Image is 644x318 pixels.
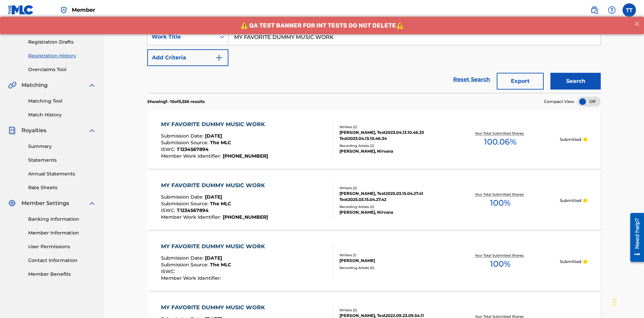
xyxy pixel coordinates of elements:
img: Matching [8,81,16,89]
div: User Menu [623,3,636,17]
span: Member Work Identifier : [161,153,223,159]
a: Public Search [588,3,601,17]
span: [PHONE_NUMBER] [223,153,268,159]
button: Export [497,73,544,90]
div: Writers ( 2 ) [339,124,441,129]
div: [PERSON_NAME] [339,258,441,264]
a: Member Information [28,229,96,236]
span: Submission Source : [161,201,210,207]
a: Registration History [28,52,96,59]
img: Royalties [8,126,16,135]
span: The MLC [210,140,231,146]
form: Search Form [147,29,601,93]
div: Recording Artists ( 0 ) [339,265,441,270]
span: Matching [21,81,48,89]
span: [DATE] [205,133,222,139]
span: 100 % [490,258,511,270]
p: Your Total Submitted Shares: [475,131,526,136]
a: MY FAVORITE DUMMY MUSIC WORKSubmission Date:[DATE]Submission Source:The MLCISWC:T1234567894Member... [147,171,601,230]
a: User Permissions [28,243,96,250]
span: Member Work Identifier : [161,214,223,220]
span: Member [72,6,95,14]
div: Recording Artists ( 2 ) [339,204,441,209]
a: Overclaims Tool [28,66,96,73]
img: expand [88,81,96,89]
a: MY FAVORITE DUMMY MUSIC WORKSubmission Date:[DATE]Submission Source:The MLCISWC:Member Work Ident... [147,232,601,291]
span: Member Work Identifier : [161,275,223,281]
div: [PERSON_NAME], Nirvana [339,209,441,215]
span: ISWC : [161,146,177,152]
a: MY FAVORITE DUMMY MUSIC WORKSubmission Date:[DATE]Submission Source:The MLCISWC:T1234567894Member... [147,110,601,169]
a: Rate Sheets [28,184,96,191]
a: Contact Information [28,257,96,264]
div: Writers ( 2 ) [339,185,441,191]
a: Annual Statements [28,170,96,177]
span: ISWC : [161,268,177,274]
div: Help [605,3,619,17]
a: Reset Search [450,72,493,87]
button: Add Criteria [147,49,228,66]
img: Top Rightsholder [60,6,68,14]
img: 9d2ae6d4665cec9f34b9.svg [215,54,223,62]
div: Writers ( 2 ) [339,308,441,313]
div: MY FAVORITE DUMMY MUSIC WORK [161,243,268,251]
a: Match History [28,111,96,118]
img: search [590,6,598,14]
button: Search [550,73,601,90]
div: Work Title [152,33,212,41]
span: The MLC [210,201,231,207]
a: Summary [28,143,96,150]
span: Submission Source : [161,262,210,268]
span: Submission Source : [161,140,210,146]
div: MY FAVORITE DUMMY MUSIC WORK [161,181,268,190]
span: Compact View [544,99,574,105]
p: Submitted [560,259,581,265]
span: T1234567894 [177,207,209,213]
p: Your Total Submitted Shares: [475,253,526,258]
div: Recording Artists ( 2 ) [339,143,441,148]
iframe: Chat Widget [610,286,644,318]
span: 100 % [490,197,511,209]
div: [PERSON_NAME], Test2023.04.13.10.46.33 Test2023.04.13.10.46.34 [339,129,441,142]
span: T1234567894 [177,146,209,152]
span: The MLC [210,262,231,268]
a: Statements [28,157,96,164]
span: [PHONE_NUMBER] [223,214,268,220]
p: Showing 1 - 10 of 5,556 results [147,99,205,105]
div: MY FAVORITE DUMMY MUSIC WORK [161,304,268,312]
span: Submission Date : [161,194,205,200]
img: expand [88,199,96,207]
img: Member Settings [8,199,16,207]
p: Your Total Submitted Shares: [475,192,526,197]
p: Submitted [560,198,581,204]
span: [DATE] [205,194,222,200]
span: Royalties [21,126,46,135]
p: Submitted [560,137,581,143]
iframe: Resource Center [625,210,644,265]
a: Matching Tool [28,98,96,105]
span: ⚠️ QA TEST BANNER FOR INT TESTS DO NOT DELETE⚠️ [240,5,404,12]
div: MY FAVORITE DUMMY MUSIC WORK [161,120,268,128]
img: MLC Logo [8,5,34,15]
div: [PERSON_NAME], Nirvana [339,148,441,154]
span: Submission Date : [161,255,205,261]
span: 100.06 % [484,136,517,148]
span: ISWC : [161,207,177,213]
span: Submission Date : [161,133,205,139]
div: [PERSON_NAME], Test2025.03.15.04.27.41 Test2025.03.15.04.27.42 [339,191,441,203]
a: Member Benefits [28,271,96,278]
img: help [608,6,616,14]
span: [DATE] [205,255,222,261]
img: expand [88,126,96,135]
div: Drag [612,293,616,313]
a: Registration Drafts [28,39,96,46]
div: Writers ( 1 ) [339,253,441,258]
span: Member Settings [21,199,69,207]
a: Banking Information [28,216,96,223]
